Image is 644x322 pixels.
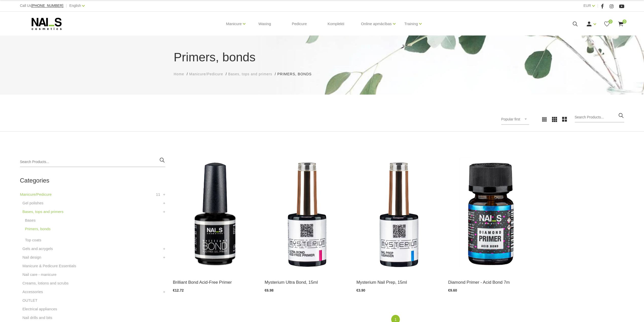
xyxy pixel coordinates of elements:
span: €6.98 [265,288,274,292]
a: English [69,3,81,9]
a: Gel polishes [23,200,44,206]
a: Home [174,71,184,77]
a: Electrical appliances [23,306,57,312]
input: Search Products... [20,157,165,167]
a: Bases [25,217,36,223]
input: Search Products... [575,112,624,122]
span: [PHONE_NUMBER] [31,4,63,8]
a: Accessories [23,289,43,295]
a: + [163,254,165,260]
a: + [163,289,165,295]
span: €12.72 [173,288,184,292]
a: Manicure/Pedicure [189,71,223,77]
a: Manicure [226,14,242,34]
span: €9.60 [448,288,457,292]
a: + [163,209,165,215]
a: + [163,200,165,206]
h1: Primers, bonds [174,48,470,66]
a: Training [404,14,418,34]
span: €3.90 [356,288,365,292]
a: Primers, bonds [25,226,51,232]
span: Manicure/Pedicure [189,72,223,76]
a: Manicure & Pedicure Essentials [23,263,76,269]
a: 0 [604,21,610,27]
a: Bases, tops and primers [23,209,64,215]
img: Acid nail primer. This product is used sparingly to degrease and dehydrate the nail plate and rem... [448,157,532,273]
a: Gels and acrygels [23,246,53,252]
span: 0 [622,20,627,24]
a: Nail drills and bits [23,315,52,321]
a: Bases, tops and primers [228,71,272,77]
a: Mysterium Nail Prep, 15ml [356,279,441,286]
span: Home [174,72,184,76]
img: Ultra Bond acid free gel primer.... [265,157,349,273]
a: Nail design [23,254,41,260]
a: + [163,191,165,198]
a: Pedicure [288,12,311,36]
a: EUR [583,3,591,9]
a: Brilliant Bond Acid-Free Primer [173,279,257,286]
a: Waxing [254,12,275,36]
a: Komplekti [324,12,348,36]
div: Call Us [20,3,63,9]
a: Manicure/Pedicure [20,191,52,198]
a: Online apmācības [361,14,392,34]
span: 0 [609,20,613,24]
h2: Categories [20,177,165,184]
a: [PHONE_NUMBER] [31,4,63,8]
a: OUTLET [23,297,38,303]
a: Mysterium Ultra Bond, 15ml [265,279,349,286]
li: Primers, bonds [277,71,317,77]
a: Nail care - manicure [23,272,57,278]
a: Creams, lotions and scrubs [23,280,69,286]
a: 0 [618,21,624,27]
img: An acid-free primer that provides excellent adhesion of natural nails to gel, gel polishes, acryl... [173,157,257,273]
span: Popular first [501,117,520,121]
span: 11 [156,191,160,198]
img: High-quality mirror powder for creating gold or silver mirror designs, as well as chameleon and h... [356,157,441,273]
span: Bases, tops and primers [228,72,272,76]
span: | [66,3,67,9]
a: Top coats [25,237,41,243]
a: Diamond Primer - Acid Bond 7m [448,279,532,286]
span: | [597,3,598,9]
a: + [163,246,165,252]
